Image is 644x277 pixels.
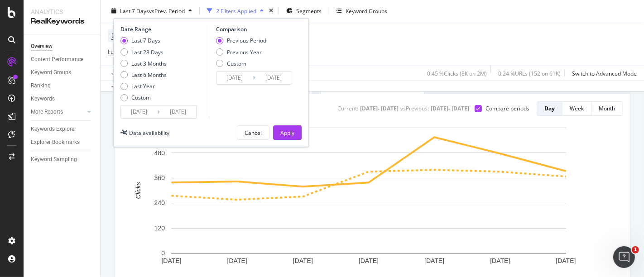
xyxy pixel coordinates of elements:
[572,69,637,77] div: Switch to Advanced Mode
[160,105,196,118] input: End Date
[227,59,246,67] div: Custom
[360,105,399,112] div: [DATE] - [DATE]
[31,107,85,117] a: More Reports
[216,7,256,14] div: 2 Filters Applied
[267,6,275,15] div: times
[131,94,151,101] div: Custom
[632,246,639,253] span: 1
[161,257,181,264] text: [DATE]
[216,48,266,56] div: Previous Year
[120,25,207,33] div: Date Range
[203,4,267,18] button: 2 Filters Applied
[227,37,266,44] div: Previous Period
[216,72,253,84] input: Start Date
[149,7,185,14] span: vs Prev. Period
[556,257,576,264] text: [DATE]
[400,105,429,112] div: vs Previous :
[280,129,294,136] div: Apply
[120,37,167,44] div: Last 7 Days
[129,129,169,136] div: Data availability
[424,257,444,264] text: [DATE]
[154,224,165,232] text: 120
[31,55,94,64] a: Content Performance
[427,69,487,77] div: 0.45 % Clicks ( 8K on 2M )
[568,66,637,81] button: Switch to Advanced Mode
[161,249,165,257] text: 0
[227,257,247,264] text: [DATE]
[120,7,149,14] span: Last 7 Days
[498,69,561,77] div: 0.24 % URLs ( 152 on 61K )
[613,246,635,268] iframe: Intercom live chat
[31,94,55,104] div: Keywords
[31,124,76,134] div: Keywords Explorer
[120,71,167,79] div: Last 6 Months
[346,7,387,14] div: Keyword Groups
[108,48,128,56] span: Full URL
[120,59,167,67] div: Last 3 Months
[108,66,134,81] button: Apply
[293,257,313,264] text: [DATE]
[135,182,142,199] text: Clicks
[31,124,94,134] a: Keywords Explorer
[31,68,94,77] a: Keyword Groups
[227,48,262,56] div: Previous Year
[31,94,94,104] a: Keywords
[591,101,623,116] button: Month
[131,59,167,67] div: Last 3 Months
[31,55,83,64] div: Content Performance
[131,82,155,90] div: Last Year
[154,149,165,157] text: 480
[121,105,157,118] input: Start Date
[216,37,266,44] div: Previous Period
[131,48,163,56] div: Last 28 Days
[237,125,269,140] button: Cancel
[359,257,379,264] text: [DATE]
[255,72,292,84] input: End Date
[31,68,71,77] div: Keyword Groups
[562,101,591,116] button: Week
[485,105,529,112] div: Compare periods
[431,105,469,112] div: [DATE] - [DATE]
[296,7,322,14] span: Segments
[31,107,63,117] div: More Reports
[273,125,302,140] button: Apply
[31,138,94,147] a: Explorer Bookmarks
[31,155,77,164] div: Keyword Sampling
[490,257,510,264] text: [DATE]
[537,101,562,116] button: Day
[111,32,129,39] span: Device
[154,200,165,207] text: 240
[216,59,266,67] div: Custom
[154,174,165,181] text: 360
[245,129,262,136] div: Cancel
[283,4,325,18] button: Segments
[108,4,196,18] button: Last 7 DaysvsPrev. Period
[131,37,160,44] div: Last 7 Days
[131,71,167,79] div: Last 6 Months
[31,81,94,91] a: Ranking
[120,48,167,56] div: Last 28 Days
[570,105,584,112] div: Week
[216,25,295,33] div: Comparison
[31,42,53,51] div: Overview
[120,94,167,101] div: Custom
[333,4,391,18] button: Keyword Groups
[31,42,94,51] a: Overview
[31,7,93,16] div: Analytics
[599,105,615,112] div: Month
[337,105,358,112] div: Current:
[31,155,94,164] a: Keyword Sampling
[31,138,80,147] div: Explorer Bookmarks
[31,16,93,27] div: RealKeywords
[120,82,167,90] div: Last Year
[31,81,51,91] div: Ranking
[544,105,555,112] div: Day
